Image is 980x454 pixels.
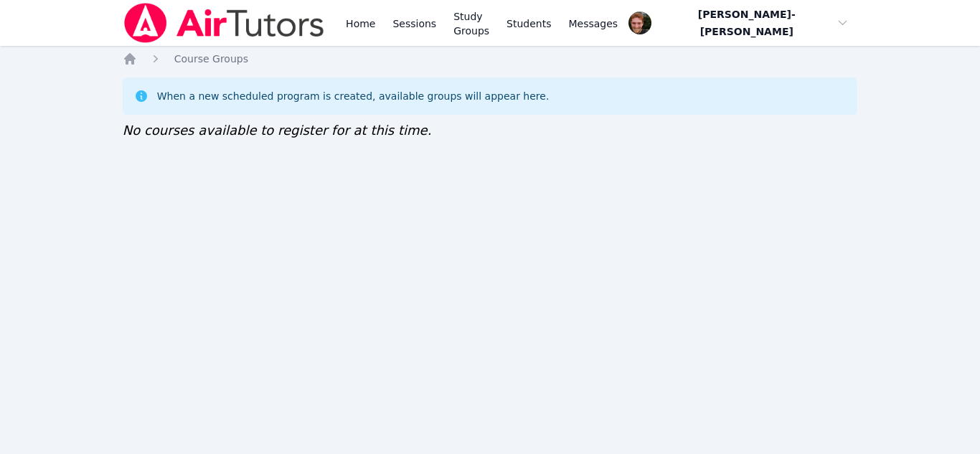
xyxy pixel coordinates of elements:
div: When a new scheduled program is created, available groups will appear here. [157,89,550,103]
nav: Breadcrumb [123,52,858,66]
span: Messages [569,16,618,31]
span: No courses available to register for at this time. [123,123,432,138]
span: Course Groups [174,53,248,65]
img: Air Tutors [123,3,326,43]
a: Course Groups [174,52,248,66]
